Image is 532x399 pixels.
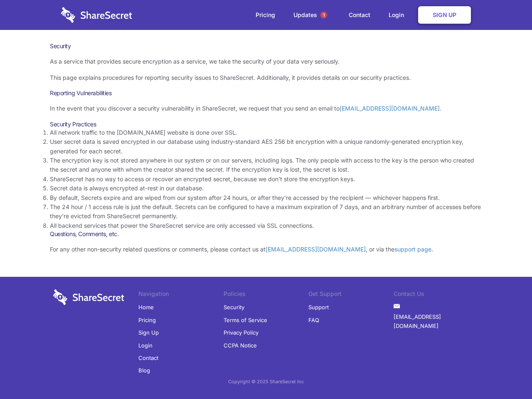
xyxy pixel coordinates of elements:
[394,246,431,253] a: support page
[50,245,482,254] p: For any other non-security related questions or comments, please contact us at , or via the .
[50,89,482,97] h3: Reporting Vulnerabilities
[53,289,124,305] img: logo-wordmark-white-trans-d4663122ce5f474addd5e946df7df03e33cb6a1c49d2221995e7729f52c070b2.svg
[50,121,482,128] h3: Security Practices
[50,128,482,137] li: All network traffic to the [DOMAIN_NAME] website is done over SSL.
[320,12,327,18] span: 1
[50,175,482,184] li: ShareSecret has no way to access or recover an encrypted secret, because we don’t store the encry...
[138,339,153,352] a: Login
[308,289,394,301] li: Get Support
[50,230,482,238] h3: Questions, Comments, etc.
[224,314,267,326] a: Terms of Service
[340,2,379,28] a: Contact
[394,310,479,332] a: [EMAIL_ADDRESS][DOMAIN_NAME]
[138,326,159,339] a: Sign Up
[380,2,416,28] a: Login
[394,289,479,301] li: Contact Us
[50,42,482,50] h1: Security
[50,193,482,202] li: By default, Secrets expire and are wiped from our system after 24 hours, or after they’re accesse...
[61,7,132,23] img: logo-wordmark-white-trans-d4663122ce5f474addd5e946df7df03e33cb6a1c49d2221995e7729f52c070b2.svg
[50,137,482,156] li: User secret data is saved encrypted in our database using industry-standard AES 256 bit encryptio...
[50,73,482,82] p: This page explains procedures for reporting security issues to ShareSecret. Additionally, it prov...
[50,156,482,175] li: The encryption key is not stored anywhere in our system or on our servers, including logs. The on...
[50,104,482,113] p: In the event that you discover a security vulnerability in ShareSecret, we request that you send ...
[138,314,156,326] a: Pricing
[50,221,482,230] li: All backend services that power the ShareSecret service are only accessed via SSL connections.
[50,57,482,66] p: As a service that provides secure encryption as a service, we take the security of your data very...
[266,246,366,253] a: [EMAIL_ADDRESS][DOMAIN_NAME]
[418,6,471,24] a: Sign Up
[138,352,158,364] a: Contact
[138,364,150,377] a: Blog
[308,314,319,326] a: FAQ
[224,326,259,339] a: Privacy Policy
[138,301,154,313] a: Home
[224,339,257,352] a: CCPA Notice
[50,184,482,193] li: Secret data is always encrypted at-rest in our database.
[50,202,482,221] li: The 24 hour / 1 access rule is just the default. Secrets can be configured to have a maximum expi...
[340,105,440,112] a: [EMAIL_ADDRESS][DOMAIN_NAME]
[308,301,329,313] a: Support
[247,2,283,28] a: Pricing
[138,289,224,301] li: Navigation
[224,301,244,313] a: Security
[224,289,309,301] li: Policies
